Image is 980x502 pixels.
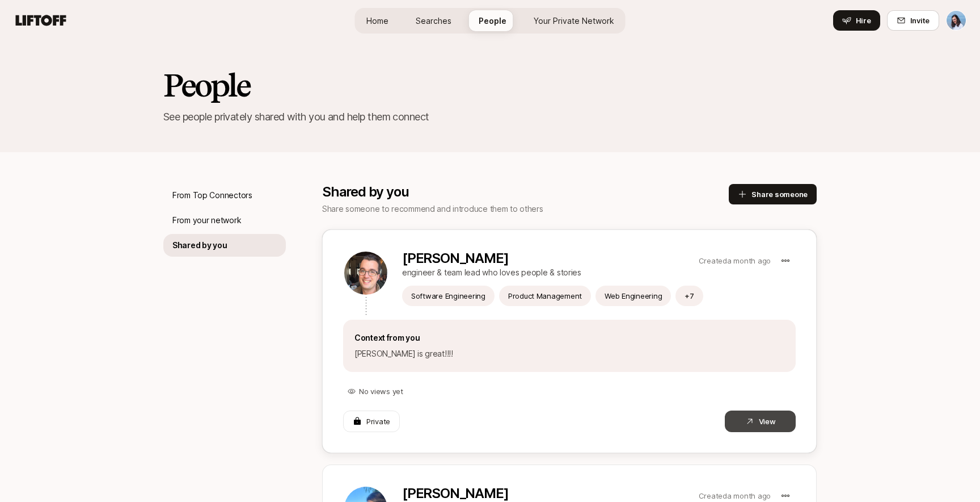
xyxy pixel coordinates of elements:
span: Searches [416,15,451,27]
p: Shared by you [322,184,729,200]
p: Share someone to recommend and introduce them to others [322,202,729,216]
p: Context from you [354,331,784,345]
h2: People [163,68,817,102]
p: From your network [172,214,241,227]
a: People [470,10,516,31]
button: +7 [675,286,703,306]
p: Created a month ago [699,255,771,266]
button: View [725,411,796,432]
button: Dan Tase [946,10,966,31]
p: [PERSON_NAME] is great!!!! [354,347,784,361]
p: Shared by you [172,239,227,252]
button: Hire [833,10,880,31]
a: Searches [407,10,461,31]
p: Web Engineering [605,290,662,302]
span: People [479,15,506,27]
p: No views yet [359,386,403,397]
p: engineer & team lead who loves people & stories [402,269,694,277]
span: Hire [856,15,871,26]
button: Share someone [729,184,817,204]
p: [PERSON_NAME] [402,486,694,501]
img: c551205c_2ef0_4c80_93eb_6f7da1791649.jpg [344,252,387,295]
a: Home [357,10,398,31]
p: Private [366,416,390,427]
span: Home [366,15,388,27]
button: Invite [887,10,939,31]
img: Dan Tase [947,11,966,30]
p: Software Engineering [411,290,485,302]
p: [PERSON_NAME] [402,250,694,266]
p: Product Management [508,290,582,302]
span: Invite [910,15,930,26]
p: Created a month ago [699,490,771,501]
span: Your Private Network [534,15,614,27]
p: See people privately shared with you and help them connect [163,109,817,125]
a: Your Private Network [525,10,623,31]
p: From Top Connectors [172,189,252,202]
